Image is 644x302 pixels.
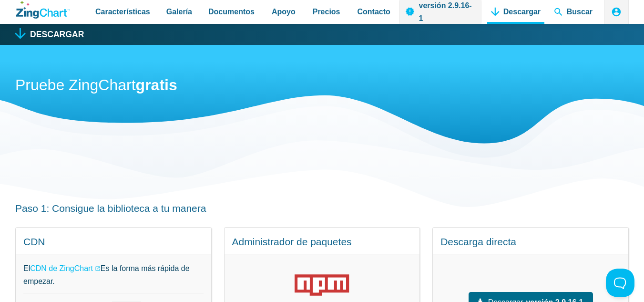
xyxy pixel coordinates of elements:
[23,236,45,247] font: CDN
[15,76,136,94] font: Pruebe ZingChart
[166,8,192,16] font: Galería
[313,8,340,16] font: Precios
[30,30,84,39] font: Descargar
[16,1,70,19] a: Logotipo de ZingChart. Haga clic para volver a la página de inicio.
[358,8,390,16] font: Contacto
[208,8,255,16] font: Documentos
[30,262,101,275] a: CDN de ZingChart
[606,269,634,297] iframe: Toggle Customer Support
[23,264,30,272] font: El
[95,8,150,16] font: Características
[30,264,93,272] font: CDN de ZingChart
[23,264,190,285] font: Es la forma más rápida de empezar.
[15,203,206,214] font: Paso 1: Consigue la biblioteca a tu manera
[136,76,177,94] font: gratis
[272,8,296,16] font: Apoyo
[440,236,516,247] font: Descarga directa
[232,236,352,247] font: Administrador de paquetes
